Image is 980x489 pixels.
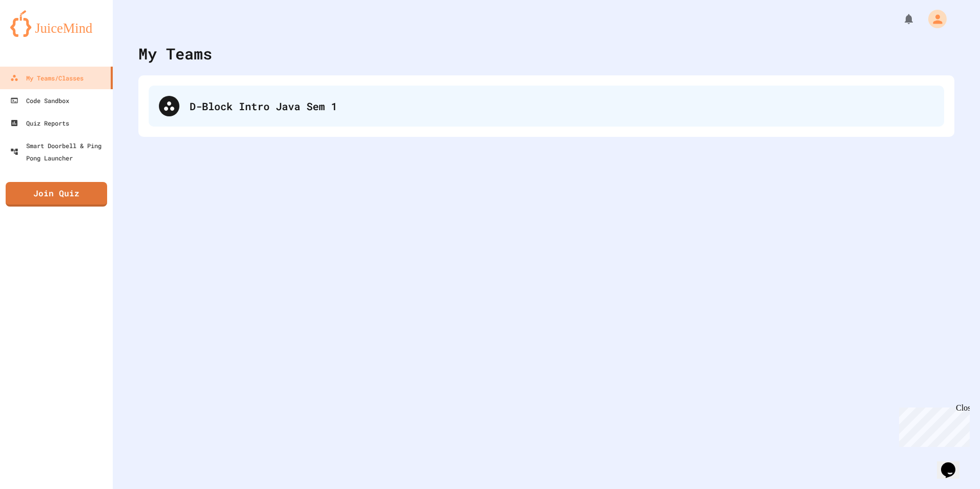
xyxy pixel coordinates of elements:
img: logo-orange.svg [10,10,103,37]
div: Quiz Reports [10,117,69,129]
div: My Account [917,7,949,31]
div: D-Block Intro Java Sem 1 [190,98,934,114]
div: D-Block Intro Java Sem 1 [149,86,944,127]
iframe: chat widget [895,403,970,447]
div: My Teams/Classes [10,72,84,84]
iframe: chat widget [937,448,970,479]
div: Code Sandbox [10,94,69,107]
a: Join Quiz [6,182,107,207]
div: Chat with us now!Close [4,4,71,65]
div: My Teams [138,42,212,65]
div: My Notifications [884,10,917,28]
div: Smart Doorbell & Ping Pong Launcher [10,139,109,164]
